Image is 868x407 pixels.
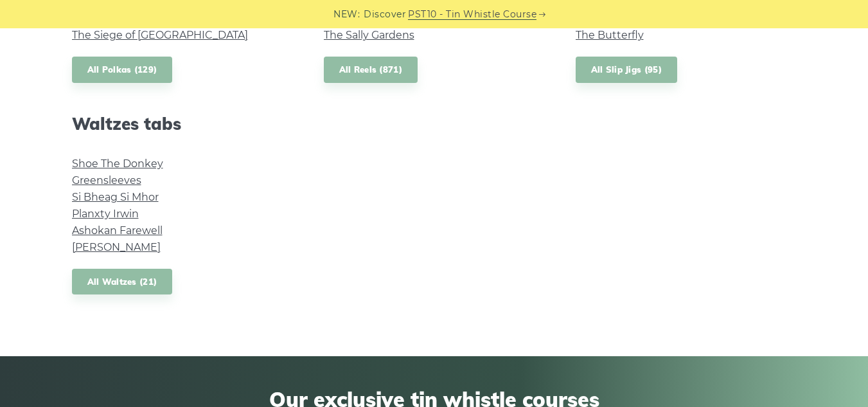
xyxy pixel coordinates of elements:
[72,174,141,186] a: Greensleeves
[364,7,406,22] span: Discover
[72,191,159,203] a: Si­ Bheag Si­ Mhor
[72,158,163,170] a: Shoe The Donkey
[72,29,248,41] a: The Siege of [GEOGRAPHIC_DATA]
[72,224,163,237] a: Ashokan Farewell
[72,114,293,134] h2: Waltzes tabs
[576,57,677,83] a: All Slip Jigs (95)
[576,29,644,41] a: The Butterfly
[72,57,173,83] a: All Polkas (129)
[408,7,536,22] a: PST10 - Tin Whistle Course
[333,7,360,22] span: NEW:
[72,269,173,295] a: All Waltzes (21)
[72,241,161,253] a: [PERSON_NAME]
[324,29,414,41] a: The Sally Gardens
[72,208,139,220] a: Planxty Irwin
[324,57,418,83] a: All Reels (871)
